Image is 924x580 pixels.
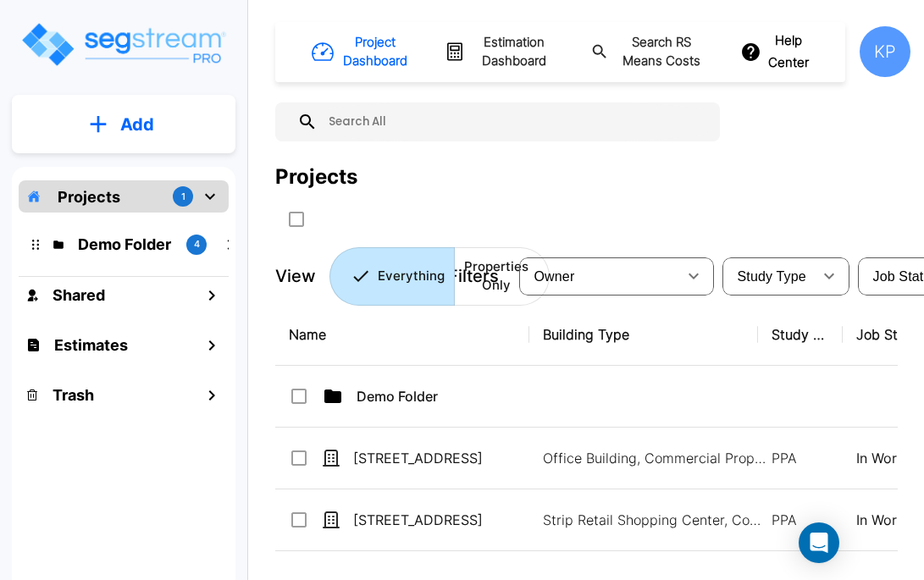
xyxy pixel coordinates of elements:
th: Study Type [758,304,843,366]
input: Search All [318,102,711,141]
p: View [275,263,316,289]
div: Select [523,252,677,300]
img: Logo [19,20,227,69]
p: Strip Retail Shopping Center, Commercial Property Site [543,510,772,530]
span: Study Type [738,269,806,284]
h1: Estimates [54,334,128,356]
p: [STREET_ADDRESS] [353,510,523,530]
button: Search RS Means Costs [584,26,717,78]
div: KP [860,26,910,77]
p: [STREET_ADDRESS] [353,448,523,468]
p: Properties Only [464,257,528,296]
p: Projects [58,185,120,208]
button: Everything [329,247,455,306]
button: Estimation Dashboard [438,26,564,78]
p: 1 [181,190,185,204]
p: Office Building, Commercial Property Site [543,448,772,468]
p: Demo Folder [357,386,526,406]
div: Projects [275,162,357,192]
button: Project Dashboard [305,26,418,78]
span: Owner [534,269,575,284]
th: Name [275,304,529,366]
button: Properties Only [454,247,550,306]
button: Help Center [737,25,816,80]
h1: Trash [53,384,94,406]
h1: Project Dashboard [341,33,408,71]
p: 4 [194,237,200,251]
h1: Estimation Dashboard [473,33,555,71]
h1: Shared [53,284,105,307]
p: Add [120,112,154,137]
p: Demo Folder [78,233,173,256]
div: Open Intercom Messenger [799,522,839,563]
th: Building Type [529,304,758,366]
p: Everything [378,267,445,286]
div: Select [726,252,812,300]
button: SelectAll [279,202,313,236]
p: PPA [772,510,829,530]
h1: Search RS Means Costs [616,33,707,71]
p: PPA [772,448,829,468]
div: Platform [329,247,550,306]
button: Add [12,100,235,149]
